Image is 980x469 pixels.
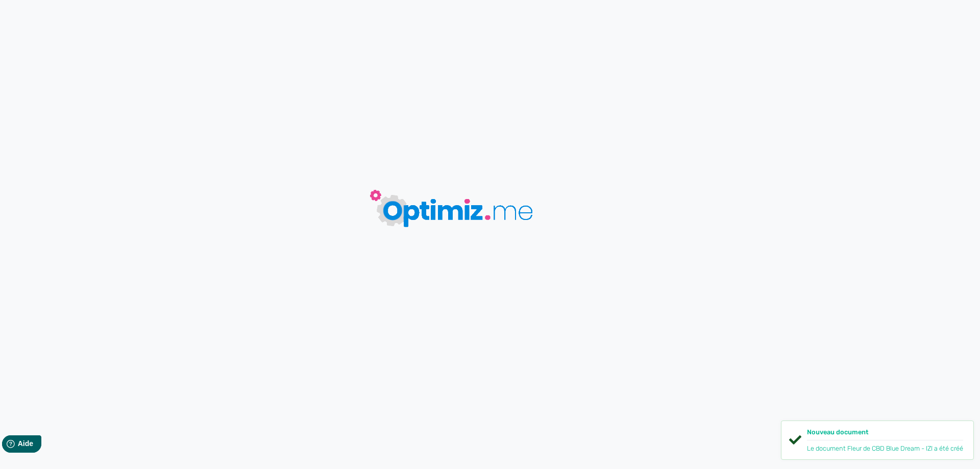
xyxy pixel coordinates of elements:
[343,164,573,251] img: loader-big-blue.gif
[807,443,963,453] div: Le document Fleur de CBD Blue Dream - IZI a été créé
[807,427,963,440] div: Nouveau document
[52,8,67,16] span: Aide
